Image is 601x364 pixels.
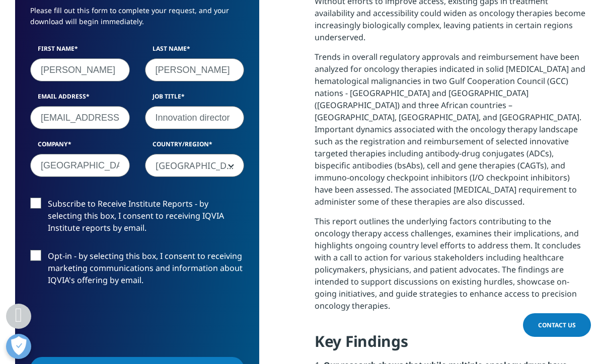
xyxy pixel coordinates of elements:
[145,154,244,177] span: Papua New Guinea
[145,154,245,177] span: Papua New Guinea
[145,140,245,154] label: Country/Region
[315,331,586,359] h4: Key Findings
[145,44,245,58] label: Last Name
[145,92,245,106] label: Job Title
[523,313,591,337] a: Contact Us
[6,334,31,359] button: Abrir preferencias
[30,92,130,106] label: Email Address
[30,140,130,154] label: Company
[30,250,244,292] label: Opt-in - by selecting this box, I consent to receiving marketing communications and information a...
[538,321,576,329] span: Contact Us
[315,215,586,319] p: This report outlines the underlying factors contributing to the oncology therapy access challenge...
[30,44,130,58] label: First Name
[30,302,183,341] iframe: reCAPTCHA
[315,51,586,215] p: Trends in overall regulatory approvals and reimbursement have been analyzed for oncology therapie...
[30,5,244,35] p: Please fill out this form to complete your request, and your download will begin immediately.
[30,198,244,239] label: Subscribe to Receive Institute Reports - by selecting this box, I consent to receiving IQVIA Inst...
